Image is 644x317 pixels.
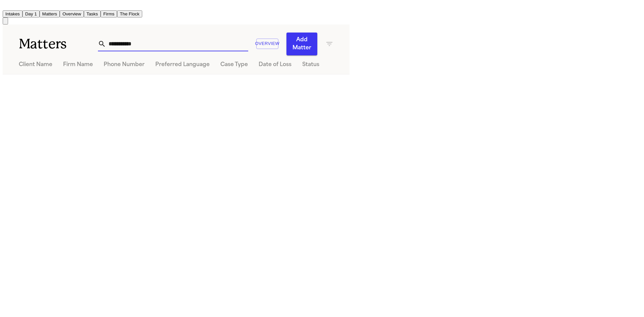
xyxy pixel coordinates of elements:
div: Client Name [19,61,52,69]
button: Firms [101,10,117,17]
img: Finch Logo [3,3,11,9]
a: Firms [101,11,117,16]
a: Home [3,4,11,10]
a: Day 1 [22,11,40,16]
a: Intakes [3,11,22,16]
a: Matters [40,11,60,16]
a: Overview [60,11,84,16]
button: Day 1 [22,10,40,17]
div: Phone Number [104,61,145,69]
button: Intakes [3,10,22,17]
div: Case Type [220,61,248,69]
button: Tasks [84,10,101,17]
button: Overview [256,39,278,49]
a: The Flock [117,11,142,16]
button: Add Matter [286,33,317,55]
h1: Matters [19,36,98,52]
button: The Flock [117,10,142,17]
button: Overview [60,10,84,17]
div: Firm Name [63,61,93,69]
div: Status [302,61,319,69]
a: Tasks [84,11,101,16]
button: Matters [40,10,60,17]
div: Date of Loss [259,61,291,69]
div: Preferred Language [155,61,210,69]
